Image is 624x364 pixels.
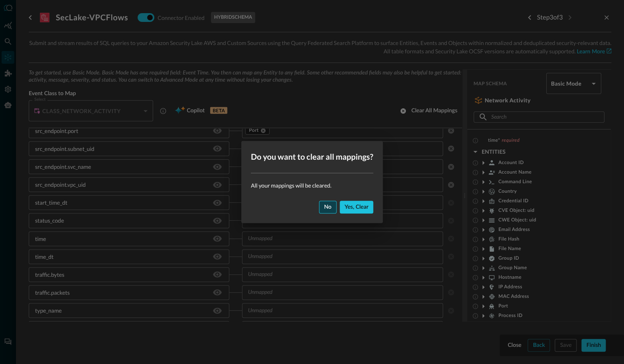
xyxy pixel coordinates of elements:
button: No [319,201,337,213]
div: Yes, clear [344,202,368,212]
p: All your mappings will be cleared. [251,181,373,190]
button: Yes, clear [340,201,373,213]
h2: Do you want to clear all mappings? [241,141,383,173]
div: No [324,202,332,212]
